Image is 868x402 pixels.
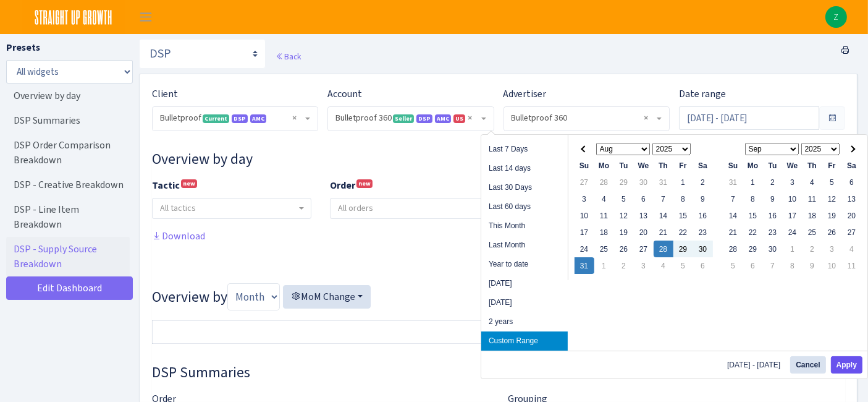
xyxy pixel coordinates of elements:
[654,157,673,174] th: Th
[594,224,614,241] td: 18
[594,257,614,274] td: 1
[783,174,803,190] td: 3
[822,190,842,207] td: 12
[614,257,634,274] td: 2
[614,174,634,190] td: 29
[160,112,303,124] span: Bulletproof <span class="badge badge-success">Current</span><span class="badge badge-primary">DSP...
[693,257,713,274] td: 6
[654,190,673,207] td: 7
[803,190,822,207] td: 11
[634,241,654,257] td: 27
[763,224,783,241] td: 23
[614,190,634,207] td: 5
[693,190,713,207] td: 9
[152,150,845,168] h3: Widget #10
[283,285,371,309] button: MoM Change
[468,112,473,124] span: Remove all items
[693,207,713,224] td: 16
[276,51,301,62] a: Back
[504,87,547,101] label: Advertiser
[512,112,654,124] span: Bulletproof 360
[504,107,669,130] span: Bulletproof 360
[634,157,654,174] th: We
[575,157,594,174] th: Su
[614,224,634,241] td: 19
[250,114,266,123] span: AMC
[575,174,594,190] td: 27
[6,133,130,173] a: DSP Order Comparison Breakdown
[481,312,568,331] li: 2 years
[594,190,614,207] td: 4
[331,199,549,218] input: All orders
[654,207,673,224] td: 14
[673,174,693,190] td: 1
[842,190,862,207] td: 13
[328,107,493,130] span: Bulletproof 360 <span class="badge badge-success">Seller</span><span class="badge badge-primary">...
[783,207,803,224] td: 17
[634,190,654,207] td: 6
[723,241,743,257] td: 28
[673,190,693,207] td: 8
[327,87,362,101] label: Account
[6,40,40,55] label: Presets
[152,87,178,101] label: Client
[203,114,229,123] span: Current
[743,224,763,241] td: 22
[842,241,862,257] td: 4
[803,257,822,274] td: 9
[6,83,130,108] a: Overview by day
[763,157,783,174] th: Tu
[654,174,673,190] td: 31
[825,6,847,28] img: Zach Belous
[416,114,432,123] span: DSP
[6,108,130,133] a: DSP Summaries
[743,241,763,257] td: 29
[575,257,594,274] td: 31
[693,174,713,190] td: 2
[743,174,763,190] td: 1
[152,229,205,242] a: Download
[803,241,822,257] td: 2
[723,190,743,207] td: 7
[763,190,783,207] td: 9
[803,157,822,174] th: Th
[693,241,713,257] td: 30
[743,157,763,174] th: Mo
[842,257,862,274] td: 11
[594,241,614,257] td: 25
[481,236,568,255] li: Last Month
[481,197,568,216] li: Last 60 days
[152,364,845,382] h3: Widget #37
[803,207,822,224] td: 18
[825,6,847,28] a: Z
[153,107,318,130] span: Bulletproof <span class="badge badge-success">Current</span><span class="badge badge-primary">DSP...
[575,207,594,224] td: 10
[453,114,465,123] span: US
[842,174,862,190] td: 6
[594,174,614,190] td: 28
[822,241,842,257] td: 3
[654,257,673,274] td: 4
[634,224,654,241] td: 20
[654,224,673,241] td: 21
[831,356,862,374] button: Apply
[130,7,161,27] button: Toggle navigation
[763,174,783,190] td: 2
[330,179,355,192] b: Order
[842,224,862,241] td: 27
[783,190,803,207] td: 10
[822,224,842,241] td: 26
[634,257,654,274] td: 3
[634,207,654,224] td: 13
[481,216,568,236] li: This Month
[575,241,594,257] td: 24
[181,179,197,188] sup: new
[393,114,414,123] span: Seller
[292,112,297,124] span: Remove all items
[481,255,568,274] li: Year to date
[614,207,634,224] td: 12
[575,224,594,241] td: 17
[783,257,803,274] td: 8
[822,257,842,274] td: 10
[152,179,180,192] b: Tactic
